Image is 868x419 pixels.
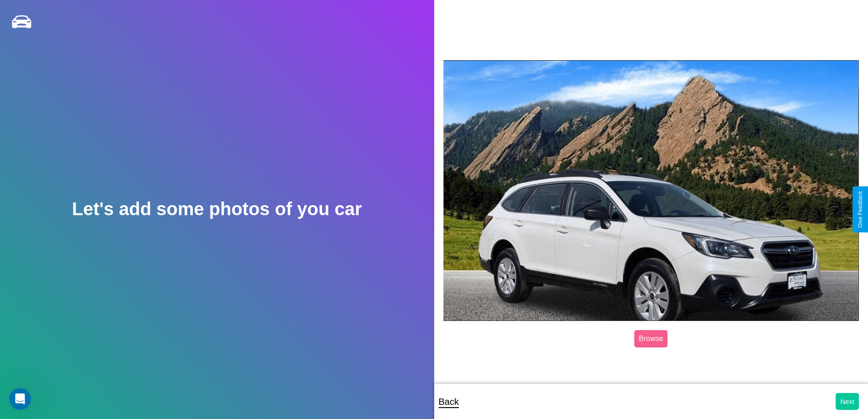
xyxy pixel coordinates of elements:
label: Browse [634,330,668,347]
p: Back [439,393,459,410]
div: Give Feedback [857,191,863,228]
iframe: Intercom live chat [9,388,31,410]
img: posted [443,60,859,321]
h2: Let's add some photos of you car [72,199,362,219]
button: Next [836,393,859,410]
